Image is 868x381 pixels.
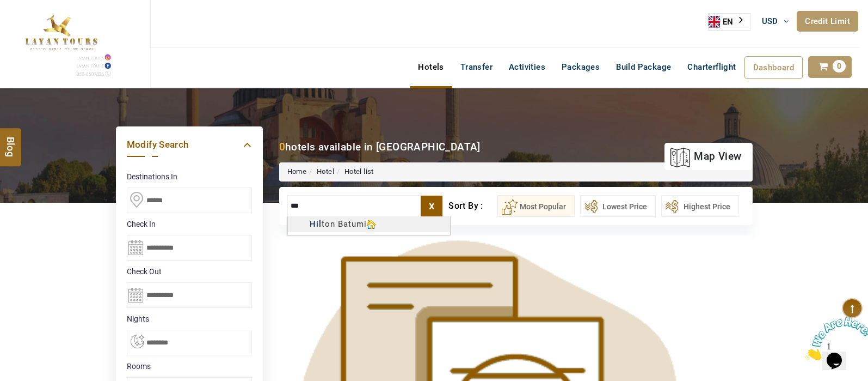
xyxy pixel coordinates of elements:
[833,60,846,72] span: 0
[287,167,307,176] a: Home
[580,195,656,217] button: Lowest Price
[421,196,442,216] label: x
[288,216,450,232] div: ton Batumi
[127,361,252,372] label: Rooms
[753,63,795,72] span: Dashboard
[8,5,113,78] img: The Royal Line Holidays
[452,56,501,78] a: Transfer
[4,136,18,146] span: Blog
[317,167,334,176] a: Hotel
[608,56,679,78] a: Build Package
[808,56,852,78] a: 0
[670,144,741,168] a: map view
[310,219,322,229] b: Hil
[708,13,750,31] aside: Language selected: English
[367,220,375,229] img: hotelicon.PNG
[410,56,452,78] a: Hotels
[127,171,252,182] label: Destinations In
[127,266,252,277] label: Check Out
[127,219,252,229] label: Check In
[762,16,778,26] span: USD
[279,141,285,153] b: 0
[501,56,553,78] a: Activities
[709,14,750,30] a: EN
[553,56,608,78] a: Packages
[4,4,9,14] span: 1
[708,13,750,31] div: Language
[687,62,736,72] span: Charterflight
[661,195,739,217] button: Highest Price
[4,4,72,47] img: Chat attention grabber
[801,313,868,365] iframe: chat widget
[127,137,252,152] a: Modify Search
[127,313,252,324] label: nights
[797,11,858,32] a: Credit Limit
[279,140,481,154] div: hotels available in [GEOGRAPHIC_DATA]
[448,195,497,217] div: Sort By :
[679,56,744,78] a: Charterflight
[334,167,374,177] li: Hotel list
[497,195,575,217] button: Most Popular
